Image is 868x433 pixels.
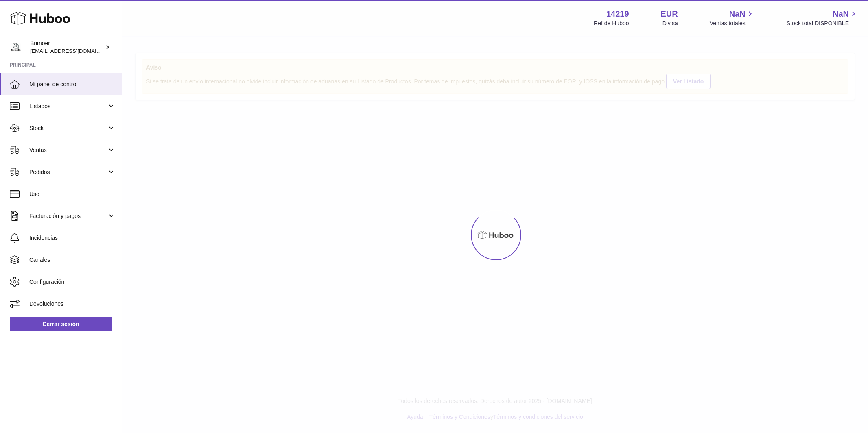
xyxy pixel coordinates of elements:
[787,20,858,27] span: Stock total DISPONIBLE
[10,317,112,331] a: Cerrar sesión
[29,81,116,88] span: Mi panel de control
[29,124,107,132] span: Stock
[29,212,107,220] span: Facturación y pagos
[29,190,116,198] span: Uso
[594,20,629,27] div: Ref de Huboo
[29,146,107,154] span: Ventas
[29,278,116,286] span: Configuración
[30,39,103,55] div: Brimoer
[710,20,755,27] span: Ventas totales
[729,9,746,20] span: NaN
[29,102,107,110] span: Listados
[29,168,107,176] span: Pedidos
[29,256,116,264] span: Canales
[29,300,116,308] span: Devoluciones
[606,9,629,20] strong: 14219
[661,9,678,20] strong: EUR
[662,20,678,27] div: Divisa
[29,234,116,242] span: Incidencias
[30,48,120,54] span: [EMAIL_ADDRESS][DOMAIN_NAME]
[833,9,849,20] span: NaN
[10,41,22,53] img: oroses@renuevo.es
[710,9,755,27] a: NaN Ventas totales
[787,9,858,27] a: NaN Stock total DISPONIBLE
